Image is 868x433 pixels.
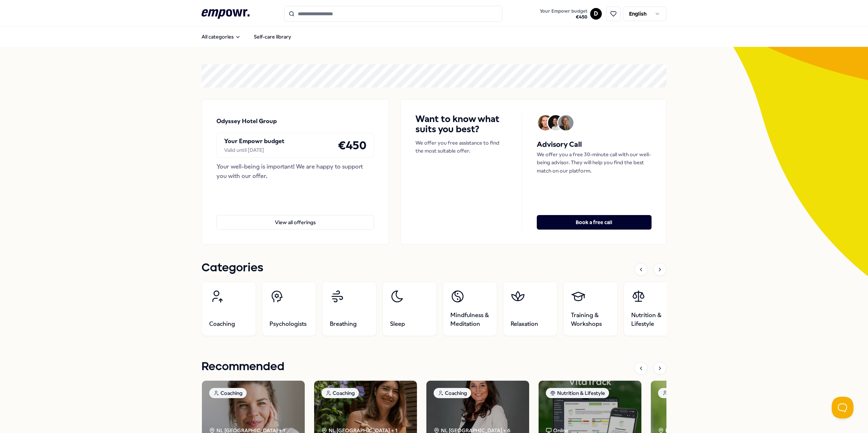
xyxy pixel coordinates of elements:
[563,282,618,336] a: Training & Workshops
[321,388,359,398] div: Coaching
[390,320,405,328] span: Sleep
[262,282,316,336] a: Psychologists
[338,136,366,154] h4: € 450
[269,320,307,328] span: Psychologists
[503,282,557,336] a: Relaxation
[209,320,235,328] span: Coaching
[196,29,247,44] button: All categories
[546,388,609,398] div: Nutrition & Lifestyle
[202,358,284,376] h1: Recommended
[538,7,589,21] button: Your Empowr budget€450
[330,320,357,328] span: Breathing
[284,6,502,22] input: Search for products, categories or subcategories
[540,14,587,20] span: € 450
[415,139,507,155] p: We offer you free assistance to find the most suitable offer.
[202,282,256,336] a: Coaching
[382,282,437,336] a: Sleep
[443,282,497,336] a: Mindfulness & Meditation
[202,259,263,277] h1: Categories
[571,311,610,328] span: Training & Workshops
[216,215,374,230] button: View all offerings
[322,282,377,336] a: Breathing
[558,115,573,130] img: Avatar
[832,397,853,418] iframe: Help Scout Beacon - Open
[538,115,553,130] img: Avatar
[548,115,563,130] img: Avatar
[248,29,297,44] a: Self-care library
[196,29,297,44] nav: Main
[540,8,587,14] span: Your Empowr budget
[537,6,590,21] a: Your Empowr budget€450
[415,114,507,134] h4: Want to know what suits you best?
[216,117,277,126] p: Odyssey Hotel Group
[209,388,247,398] div: Coaching
[224,137,284,146] p: Your Empowr budget
[450,311,490,328] span: Mindfulness & Meditation
[537,215,652,230] button: Book a free call
[511,320,538,328] span: Relaxation
[537,150,652,175] p: We offer you a free 30-minute call with our well-being advisor. They will help you find the best ...
[658,388,695,398] div: Coaching
[590,8,602,20] button: D
[216,203,374,230] a: View all offerings
[537,139,652,150] h5: Advisory Call
[224,146,284,154] div: Valid until [DATE]
[216,162,374,181] div: Your well-being is important! We are happy to support you with our offer.
[631,311,670,328] span: Nutrition & Lifestyle
[624,282,678,336] a: Nutrition & Lifestyle
[434,388,471,398] div: Coaching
